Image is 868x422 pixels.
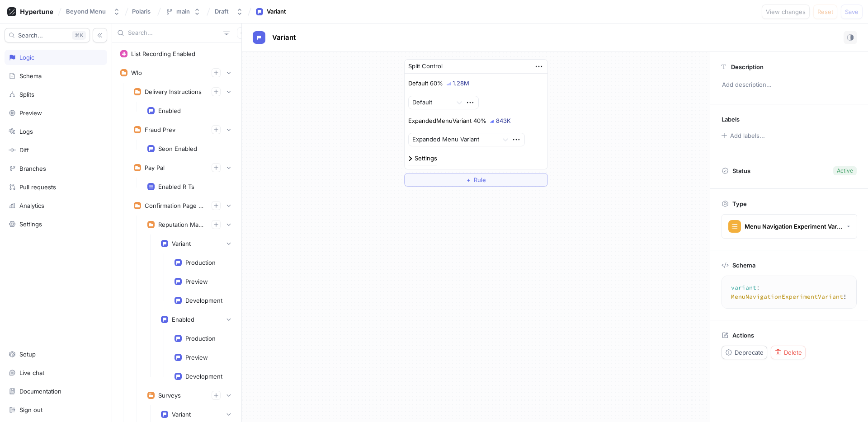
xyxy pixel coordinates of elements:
[19,406,42,413] div: Sign out
[19,165,46,172] div: Branches
[735,350,764,355] span: Deprecate
[172,411,191,418] div: Variant
[185,335,216,342] div: Production
[19,183,56,191] div: Pull requests
[745,223,843,230] div: Menu Navigation Experiment Variant
[267,7,286,16] div: Variant
[185,259,216,266] div: Production
[19,388,61,395] div: Documentation
[730,133,765,139] div: Add labels...
[430,80,443,86] div: 60%
[841,5,863,19] button: Save
[19,369,44,376] div: Live chat
[722,346,767,359] button: Deprecate
[145,202,204,209] div: Confirmation Page Experiments
[185,297,222,304] div: Development
[185,278,208,285] div: Preview
[784,350,802,355] span: Delete
[158,221,204,228] div: Reputation Management
[19,128,33,135] div: Logs
[722,214,857,239] button: Menu Navigation Experiment Variant
[158,183,194,190] div: Enabled R Ts
[131,69,142,76] div: Wlo
[176,8,190,15] div: main
[128,28,220,38] input: Search...
[837,167,853,175] div: Active
[732,200,747,207] p: Type
[19,202,44,209] div: Analytics
[19,109,42,117] div: Preview
[19,72,42,80] div: Schema
[145,88,202,95] div: Delivery Instructions
[145,126,175,133] div: Fraud Prev
[732,262,755,269] p: Schema
[62,4,124,19] button: Beyond Menu
[813,5,837,19] button: Reset
[185,373,222,380] div: Development
[408,79,428,88] p: Default
[158,392,181,399] div: Surveys
[172,240,191,247] div: Variant
[732,164,750,177] p: Status
[185,354,208,361] div: Preview
[718,130,767,141] button: Add labels...
[474,177,486,183] span: Rule
[408,117,472,126] p: ExpandedMenuVariant
[732,332,754,339] p: Actions
[5,28,90,42] button: Search...K
[19,54,34,61] div: Logic
[19,220,42,228] div: Settings
[72,31,86,40] div: K
[131,50,195,57] div: List Recording Enabled
[272,34,296,41] span: Variant
[158,145,197,152] div: Seon Enabled
[172,316,194,323] div: Enabled
[215,8,229,15] div: Draft
[162,4,204,19] button: main
[211,4,247,19] button: Draft
[762,5,810,19] button: View changes
[158,107,181,114] div: Enabled
[766,9,806,14] span: View changes
[817,9,833,14] span: Reset
[415,155,437,161] div: Settings
[19,351,36,358] div: Setup
[5,384,107,399] a: Documentation
[66,8,106,15] div: Beyond Menu
[731,63,764,70] p: Description
[18,33,43,38] span: Search...
[404,173,548,187] button: ＋Rule
[408,62,443,71] div: Split Control
[845,9,859,14] span: Save
[132,8,151,14] span: Polaris
[718,77,860,93] p: Add description...
[19,91,34,98] div: Splits
[19,146,29,154] div: Diff
[453,80,469,86] div: 1.28M
[473,118,486,124] div: 40%
[466,177,472,183] span: ＋
[145,164,165,171] div: Pay Pal
[722,116,740,123] p: Labels
[771,346,806,359] button: Delete
[496,118,511,124] div: 843K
